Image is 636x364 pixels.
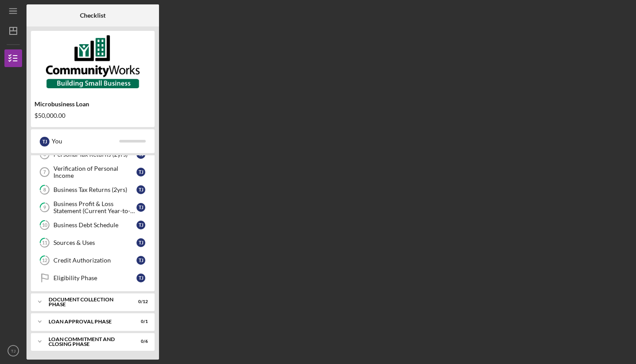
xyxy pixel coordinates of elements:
[35,199,150,216] a: 9Business Profit & Loss Statement (Current Year-to-Date)TJ
[136,168,145,176] div: T J
[35,181,150,199] a: 8Business Tax Returns (2yrs)TJ
[31,35,155,88] img: Product logo
[53,221,136,229] div: Business Debt Schedule
[80,12,106,19] b: Checklist
[53,257,136,264] div: Credit Authorization
[53,200,136,214] div: Business Profit & Loss Statement (Current Year-to-Date)
[132,319,148,324] div: 0 / 1
[35,269,150,287] a: Eligibility PhaseTJ
[40,137,49,146] div: T J
[4,342,22,360] button: TJ
[132,339,148,344] div: 0 / 6
[35,251,150,269] a: 12Credit AuthorizationTJ
[136,203,145,212] div: T J
[136,274,145,282] div: T J
[43,152,46,158] tspan: 6
[132,299,148,304] div: 0 / 12
[43,169,46,175] tspan: 7
[11,349,16,353] text: TJ
[136,221,145,229] div: T J
[42,222,48,228] tspan: 10
[53,239,136,246] div: Sources & Uses
[53,165,136,179] div: Verification of Personal Income
[136,238,145,247] div: T J
[43,187,46,193] tspan: 8
[53,274,136,281] div: Eligibility Phase
[35,234,150,251] a: 11Sources & UsesTJ
[136,256,145,265] div: T J
[43,205,46,210] tspan: 9
[34,101,151,108] div: Microbusiness Loan
[42,258,47,263] tspan: 12
[49,297,126,307] div: Document Collection Phase
[35,216,150,234] a: 10Business Debt ScheduleTJ
[136,185,145,194] div: T J
[52,134,119,149] div: You
[49,319,126,324] div: Loan Approval Phase
[34,112,151,119] div: $50,000.00
[35,163,150,181] a: 7Verification of Personal IncomeTJ
[42,240,47,246] tspan: 11
[53,186,136,193] div: Business Tax Returns (2yrs)
[49,337,126,347] div: Loan Commitment and Closing Phase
